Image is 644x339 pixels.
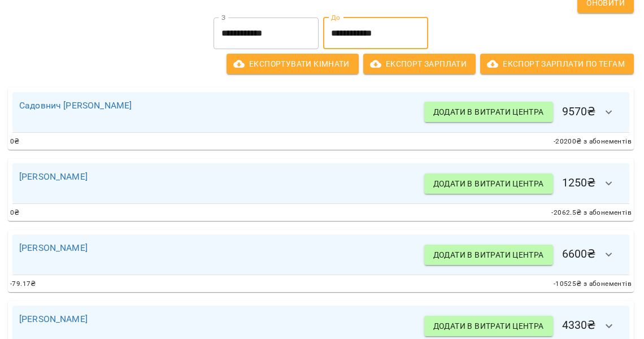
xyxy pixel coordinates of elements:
[424,170,623,197] h6: 1250 ₴
[433,105,544,119] span: Додати в витрати центра
[424,241,623,268] h6: 6600 ₴
[372,57,467,71] span: Експорт Зарплати
[10,207,20,219] span: 0 ₴
[424,102,553,122] button: Додати в витрати центра
[236,57,350,71] span: Експортувати кімнати
[19,242,88,253] a: [PERSON_NAME]
[19,171,88,182] a: [PERSON_NAME]
[480,54,634,74] button: Експорт Зарплати по тегам
[19,314,88,324] a: [PERSON_NAME]
[424,245,553,265] button: Додати в витрати центра
[424,173,553,194] button: Додати в витрати центра
[424,316,553,336] button: Додати в витрати центра
[363,54,476,74] button: Експорт Зарплати
[433,319,544,333] span: Додати в витрати центра
[489,57,625,71] span: Експорт Зарплати по тегам
[10,279,36,290] span: -79.17 ₴
[433,248,544,262] span: Додати в витрати центра
[554,279,632,290] span: -10525 ₴ з абонементів
[551,207,632,219] span: -2062.5 ₴ з абонементів
[19,100,132,111] a: Садовнич [PERSON_NAME]
[424,99,623,126] h6: 9570 ₴
[433,177,544,190] span: Додати в витрати центра
[227,54,359,74] button: Експортувати кімнати
[554,136,632,147] span: -20200 ₴ з абонементів
[10,136,20,147] span: 0 ₴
